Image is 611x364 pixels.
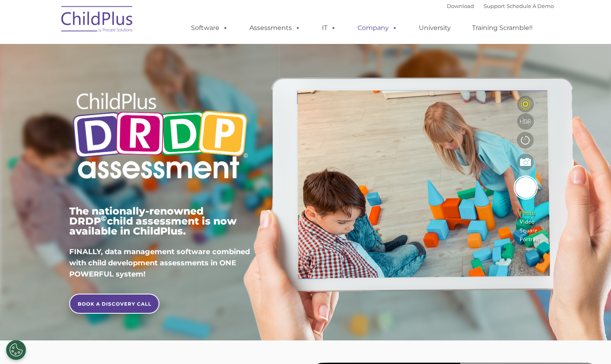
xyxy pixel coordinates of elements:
[69,294,159,314] a: BOOK A DISCOVERY CALL
[241,20,309,36] a: Assessments
[6,340,26,360] button: Cookies Settings
[57,0,137,40] img: ChildPlus by Procare Solutions
[506,3,554,9] a: Schedule A Demo
[69,247,250,278] span: FINALLY, data management software combined with child development assessments in ONE POWERFUL sys...
[484,3,505,9] a: Support
[464,20,541,36] a: Training Scramble!!
[480,278,611,364] iframe: Chat Widget
[314,20,344,36] a: IT
[411,20,459,36] a: University
[447,3,474,9] a: Download
[183,20,236,36] a: Software
[69,82,251,192] img: Copyright - DRDP Logo Light
[447,3,554,9] font: |
[69,205,237,237] span: The nationally-renowned DRDP child assessment is now available in ChildPlus.
[350,20,406,36] a: Company
[101,214,107,223] sup: ©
